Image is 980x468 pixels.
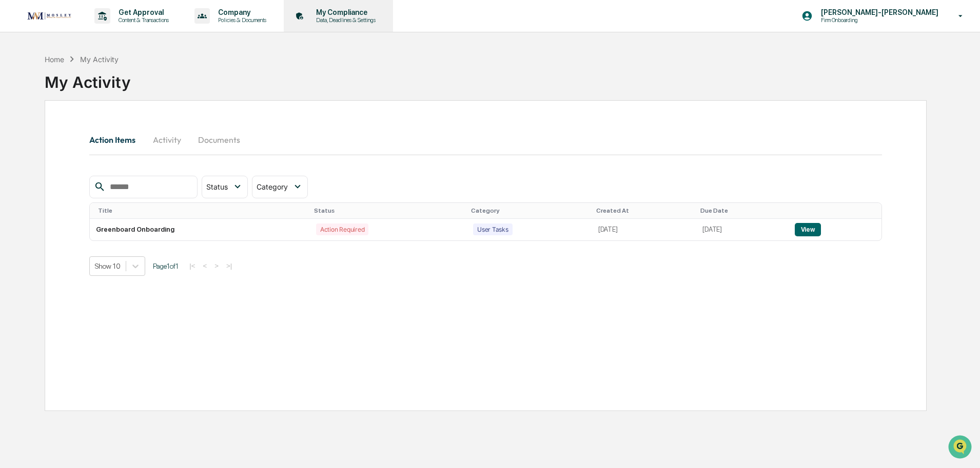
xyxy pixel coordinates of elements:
[21,129,66,140] span: Preclearance
[144,127,190,152] button: Activity
[89,127,882,152] div: secondary tabs example
[211,261,222,270] button: >
[21,149,65,159] span: Data Lookup
[210,8,271,16] p: Company
[314,207,463,214] div: Status
[110,8,174,16] p: Get Approval
[10,79,29,97] img: 1746055101610-c473b297-6a78-478c-a979-82029cc54cd1
[90,219,310,240] td: Greenboard Onboarding
[45,55,64,64] div: Home
[316,223,368,235] div: Action Required
[947,434,975,462] iframe: Open customer support
[110,16,174,24] p: Content & Transactions
[102,174,124,182] span: Pylon
[592,219,696,240] td: [DATE]
[813,16,913,24] p: Firm Onboarding
[72,174,124,182] a: Powered byPylon
[174,82,187,94] button: Start new chat
[85,129,127,140] span: Attestations
[153,262,179,270] span: Page 1 of 1
[210,16,271,24] p: Policies & Documents
[25,9,74,23] img: logo
[795,226,821,233] a: View
[35,89,130,97] div: We're available if you need us!
[700,207,784,214] div: Due Date
[471,207,588,214] div: Category
[696,219,788,240] td: [DATE]
[186,261,198,270] button: |<
[813,8,944,16] p: [PERSON_NAME]-[PERSON_NAME]
[80,55,119,64] div: My Activity
[596,207,692,214] div: Created At
[257,182,288,191] span: Category
[74,130,83,139] div: 🗄️
[6,145,69,163] a: 🔎Data Lookup
[10,150,18,158] div: 🔎
[223,261,235,270] button: >|
[6,125,70,144] a: 🖐️Preclearance
[795,223,821,236] button: View
[473,223,513,235] div: User Tasks
[308,16,381,24] p: Data, Deadlines & Settings
[10,22,187,38] p: How can we help?
[10,130,18,139] div: 🖐️
[98,207,306,214] div: Title
[200,261,210,270] button: <
[308,8,381,16] p: My Compliance
[45,65,131,91] div: My Activity
[89,127,144,152] button: Action Items
[35,79,168,89] div: Start new chat
[70,125,131,144] a: 🗄️Attestations
[206,182,228,191] span: Status
[190,127,248,152] button: Documents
